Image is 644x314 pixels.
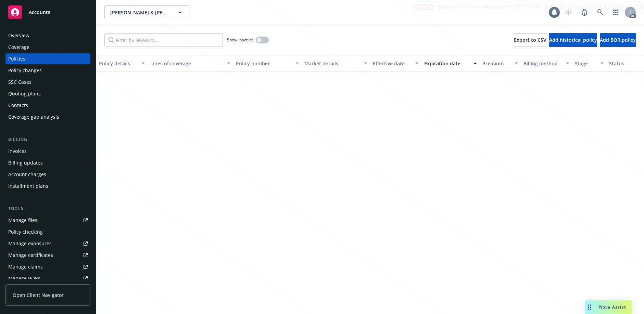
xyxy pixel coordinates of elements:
div: Coverage [8,42,29,53]
button: Billing method [521,55,572,71]
div: Drag to move [585,300,594,314]
div: Policy changes [8,65,42,76]
a: Coverage gap analysis [5,112,90,122]
button: Add BOR policy [600,33,636,47]
span: Open Client Navigator [13,291,64,299]
button: Premium [480,55,521,71]
a: Invoices [5,146,90,157]
a: Start snowing [562,5,576,19]
div: Overview [8,30,29,41]
a: Account charges [5,169,90,180]
div: Policy details [99,60,137,67]
button: Expiration date [421,55,480,71]
a: Contacts [5,100,90,111]
div: Expiration date [424,60,469,67]
div: Tools [5,205,90,212]
div: Policy number [236,60,291,67]
div: Stage [575,60,596,67]
div: Installment plans [8,181,48,192]
span: Add BOR policy [600,37,636,43]
a: Coverage [5,42,90,53]
span: Show inactive [227,37,253,43]
div: Manage claims [8,261,43,272]
div: Contacts [8,100,28,111]
span: Nova Assist [599,304,626,310]
a: Installment plans [5,181,90,192]
div: Lines of coverage [150,60,223,67]
span: [PERSON_NAME] & [PERSON_NAME] [110,9,169,16]
a: Search [593,5,607,19]
button: Effective date [370,55,421,71]
button: Lines of coverage [148,55,233,71]
input: Filter by keyword... [104,33,223,47]
a: Billing updates [5,157,90,168]
span: Export to CSV [514,37,546,43]
div: Account charges [8,169,46,180]
a: SSC Cases [5,77,90,88]
div: Manage files [8,215,37,226]
div: Manage certificates [8,250,53,261]
a: Policy checking [5,226,90,237]
button: Stage [572,55,606,71]
div: Quoting plans [8,88,41,99]
div: Billing method [523,60,562,67]
a: Manage files [5,215,90,226]
button: Export to CSV [514,33,546,47]
span: Add historical policy [549,37,597,43]
a: Switch app [609,5,623,19]
div: Policies [8,53,25,64]
div: Billing updates [8,157,43,168]
div: Coverage gap analysis [8,112,59,122]
div: Manage exposures [8,238,52,249]
button: Policy number [233,55,302,71]
div: Manage BORs [8,273,40,284]
a: Manage claims [5,261,90,272]
div: Billing [5,136,90,143]
button: Nova Assist [585,300,632,314]
div: Effective date [373,60,411,67]
a: Manage exposures [5,238,90,249]
div: Market details [304,60,360,67]
div: SSC Cases [8,77,31,88]
a: Overview [5,30,90,41]
button: Market details [302,55,370,71]
div: Premium [482,60,510,67]
a: Manage BORs [5,273,90,284]
a: Policies [5,53,90,64]
div: Invoices [8,146,27,157]
a: Policy changes [5,65,90,76]
div: Policy checking [8,226,43,237]
button: Add historical policy [549,33,597,47]
button: Policy details [96,55,148,71]
a: Accounts [5,3,90,22]
a: Manage certificates [5,250,90,261]
a: Quoting plans [5,88,90,99]
span: Accounts [29,10,50,15]
button: [PERSON_NAME] & [PERSON_NAME] [104,5,190,19]
a: Report a Bug [578,5,591,19]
